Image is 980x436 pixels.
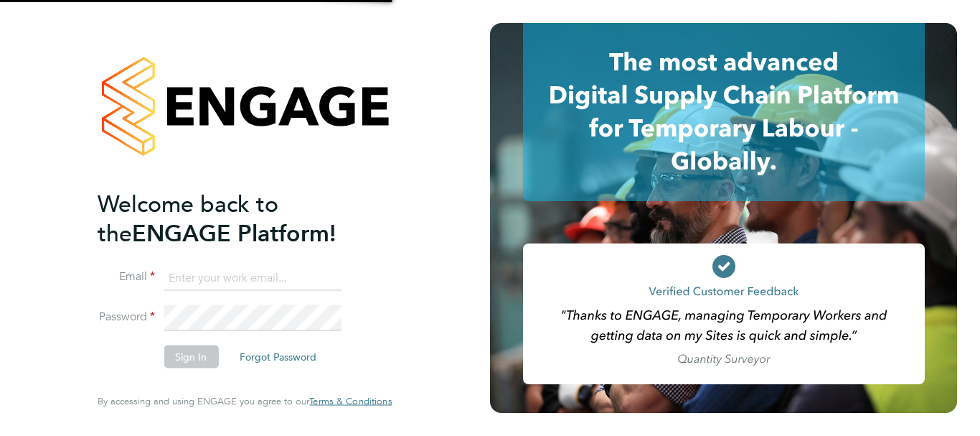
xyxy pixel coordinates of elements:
[98,189,377,248] h2: ENGAGE Platform!
[309,396,392,407] a: Terms & Conditions
[228,345,328,368] button: Forgot Password
[98,269,155,284] label: Email
[98,310,155,325] label: Password
[164,265,341,291] input: Enter your work email...
[98,190,278,247] span: Welcome back to the
[164,345,218,368] button: Sign In
[309,395,392,407] span: Terms & Conditions
[98,395,392,407] span: By accessing and using ENGAGE you agree to our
